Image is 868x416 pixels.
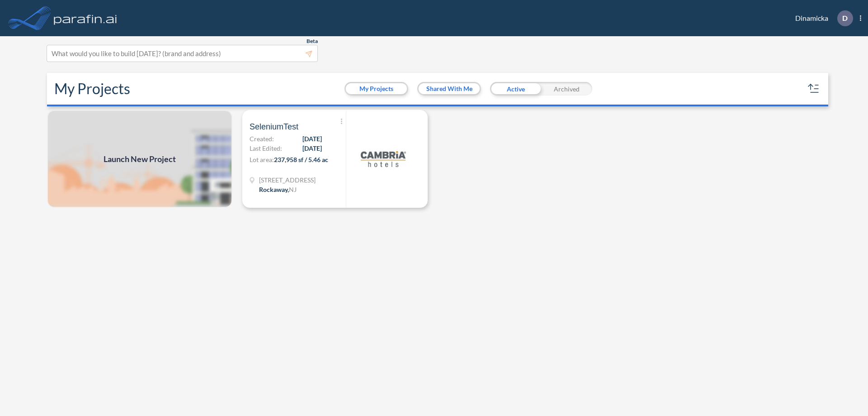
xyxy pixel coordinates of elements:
[307,38,318,45] span: Beta
[842,14,848,22] p: D
[250,143,282,153] span: Last Edited:
[490,82,541,96] div: Active
[47,110,232,208] img: add
[361,136,406,182] img: logo
[807,81,821,96] button: sort
[419,83,480,94] button: Shared With Me
[346,83,407,94] button: My Projects
[782,10,861,26] div: Dinamicka
[250,121,298,132] span: SeleniumTest
[54,80,130,97] h2: My Projects
[47,110,232,208] a: Launch New Project
[250,134,274,143] span: Created:
[302,143,322,153] span: [DATE]
[541,82,592,96] div: Archived
[104,153,176,165] span: Launch New Project
[302,134,322,143] span: [DATE]
[250,156,274,163] span: Lot area:
[259,175,316,185] span: 321 Mt Hope Ave
[259,185,297,194] div: Rockaway, NJ
[259,186,289,193] span: Rockaway ,
[52,9,119,27] img: logo
[274,156,328,163] span: 237,958 sf / 5.46 ac
[289,186,297,193] span: NJ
